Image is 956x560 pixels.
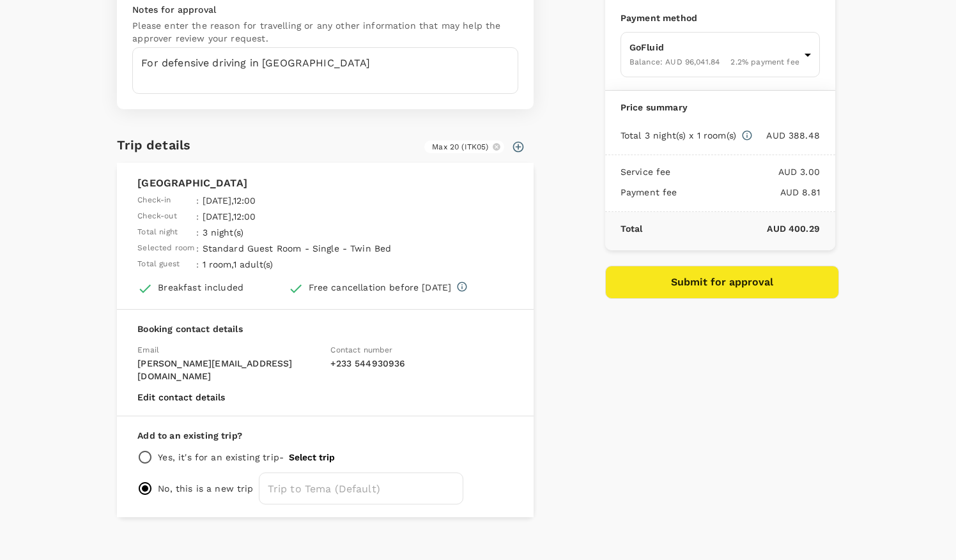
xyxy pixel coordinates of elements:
span: Total night [137,226,178,239]
p: Booking contact details [137,322,513,335]
h6: Trip details [117,135,190,155]
p: Price summary [621,101,820,114]
p: AUD 400.29 [643,222,820,235]
p: Please enter the reason for travelling or any other information that may help the approver review... [132,19,518,45]
p: Payment method [621,11,820,24]
table: simple table [137,191,401,271]
span: Check-out [137,210,176,223]
button: Edit contact details [137,392,225,402]
span: : [196,226,199,239]
p: GoFluid [629,41,799,54]
p: No, this is a new trip [158,482,253,495]
p: [PERSON_NAME][EMAIL_ADDRESS][DOMAIN_NAME] [137,357,320,382]
p: Total 3 night(s) x 1 room(s) [621,129,736,142]
span: Balance : AUD 96,041.84 [629,57,720,66]
p: 1 room , 1 adult(s) [203,258,397,271]
span: Max 20 (ITK05) [424,142,496,153]
span: Contact number [330,345,392,354]
span: Email [137,345,159,354]
div: GoFluidBalance: AUD 96,041.842.2% payment fee [621,32,820,77]
p: Add to an existing trip? [137,429,513,442]
input: Trip to Tema (Default) [259,473,463,504]
p: Service fee [621,165,671,178]
span: : [196,194,199,207]
span: : [196,210,199,223]
span: 2.2 % payment fee [730,57,799,66]
button: Submit for approval [605,266,839,299]
p: Standard Guest Room - Single - Twin Bed [203,242,397,255]
p: Total [621,222,643,235]
div: Max 20 (ITK05) [424,140,504,153]
p: [DATE] , 12:00 [203,194,397,207]
p: AUD 388.48 [753,129,820,142]
div: Breakfast included [158,281,243,294]
p: [DATE] , 12:00 [203,210,397,223]
button: Select trip [289,452,335,462]
p: AUD 3.00 [671,165,820,178]
p: + 233 544930936 [330,357,513,370]
p: [GEOGRAPHIC_DATA] [137,176,513,191]
span: Selected room [137,242,194,255]
p: AUD 8.81 [677,186,820,199]
div: Free cancellation before [DATE] [309,281,452,294]
p: Payment fee [621,186,677,199]
span: : [196,242,199,255]
span: Total guest [137,258,180,271]
span: Check-in [137,194,171,207]
p: Notes for approval [132,3,518,16]
span: : [196,258,199,271]
p: 3 night(s) [203,226,397,239]
textarea: For defensive driving in [GEOGRAPHIC_DATA] [132,47,518,94]
svg: Full refund before 2025-10-16 00:00 Cancellation penalty of AUD 135.26 after 2025-10-16 00:00 but... [456,281,468,292]
p: Yes, it's for an existing trip - [158,451,284,464]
